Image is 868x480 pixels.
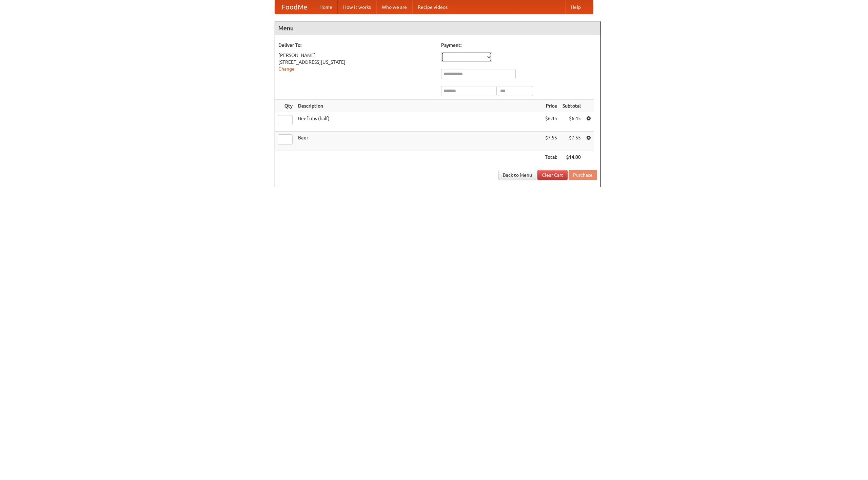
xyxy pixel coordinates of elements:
[537,170,568,180] a: Clear Cart
[275,0,314,14] a: FoodMe
[560,112,584,132] td: $6.45
[295,100,542,112] th: Description
[314,0,338,14] a: Home
[376,0,412,14] a: Who we are
[542,132,560,151] td: $7.55
[542,112,560,132] td: $6.45
[560,132,584,151] td: $7.55
[338,0,376,14] a: How it works
[278,52,434,59] div: [PERSON_NAME]
[569,170,597,180] button: Purchase
[542,151,560,164] th: Total:
[275,100,295,112] th: Qty
[565,0,586,14] a: Help
[275,21,600,35] h4: Menu
[412,0,453,14] a: Recipe videos
[278,66,295,72] a: Change
[278,42,434,49] h5: Deliver To:
[441,42,597,49] h5: Payment:
[295,112,542,132] td: Beef ribs (half)
[295,132,542,151] td: Beer
[542,100,560,112] th: Price
[498,170,536,180] a: Back to Menu
[278,59,434,65] div: [STREET_ADDRESS][US_STATE]
[560,151,584,164] th: $14.00
[560,100,584,112] th: Subtotal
